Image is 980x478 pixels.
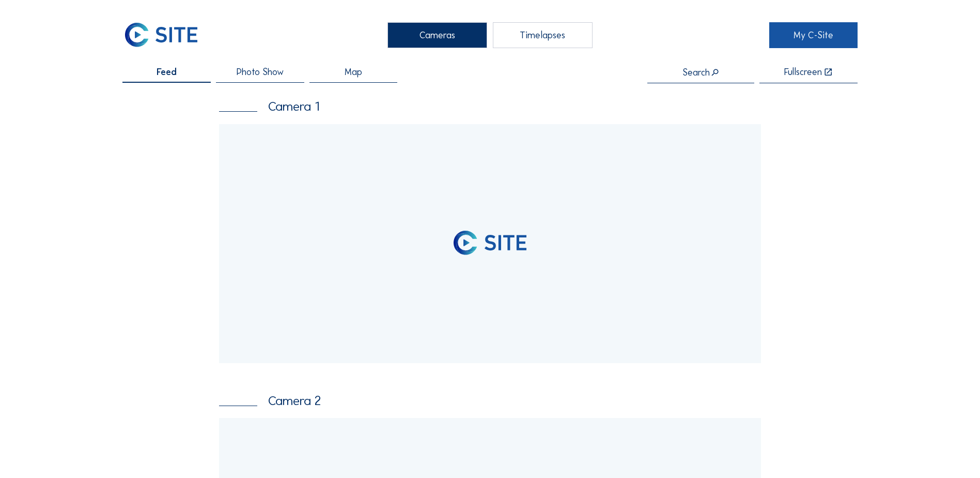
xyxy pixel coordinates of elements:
img: C-SITE Logo [122,22,199,48]
div: Camera 1 [219,100,761,113]
a: C-SITE Logo [122,22,211,48]
span: Feed [157,67,177,77]
div: Camera 2 [219,394,761,407]
span: Photo Show [237,67,284,77]
a: My C-Site [769,22,858,48]
div: Timelapses [493,22,593,48]
div: Fullscreen [784,67,822,77]
span: Map [345,67,362,77]
div: Cameras [387,22,487,48]
img: logo_pic [455,230,476,255]
img: logo_text [485,235,526,251]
